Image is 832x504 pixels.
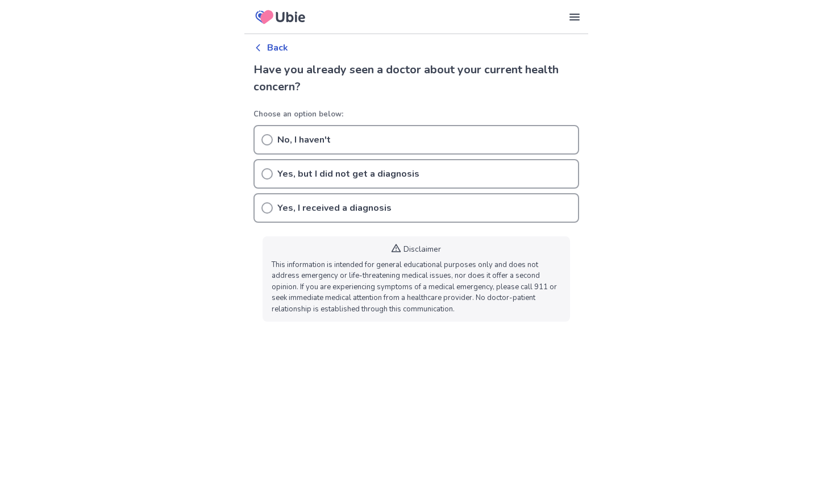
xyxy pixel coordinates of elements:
p: Disclaimer [403,243,441,255]
p: No, I haven't [277,133,331,147]
p: This information is intended for general educational purposes only and does not address emergency... [272,260,561,315]
p: Yes, but I did not get a diagnosis [277,167,419,181]
p: Choose an option below: [253,109,579,120]
p: Yes, I received a diagnosis [277,201,392,215]
h2: Have you already seen a doctor about your current health concern? [253,61,579,95]
p: Back [267,41,288,55]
